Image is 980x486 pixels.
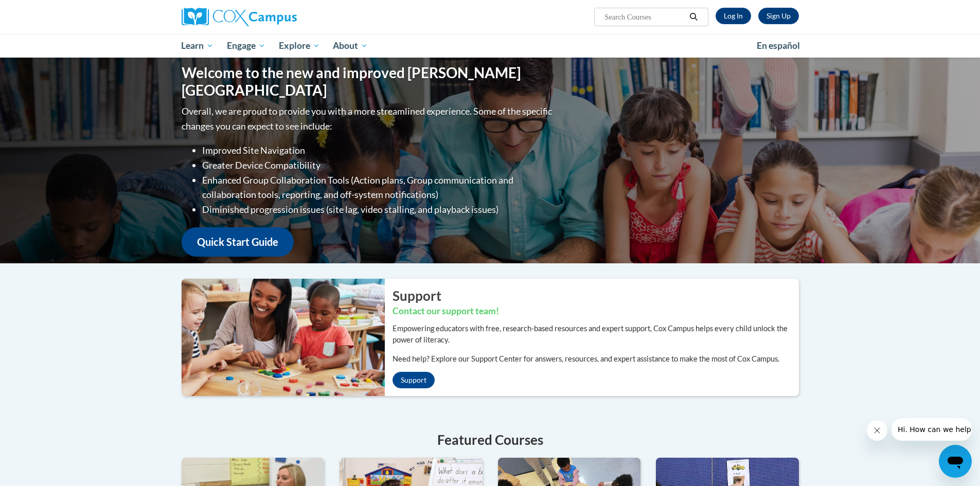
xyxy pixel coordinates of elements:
[182,430,799,450] h4: Featured Courses
[220,34,272,58] a: Engage
[393,323,799,346] p: Empowering educators with free, research-based resources and expert support, Cox Campus helps eve...
[758,8,799,24] a: Register
[175,34,221,58] a: Learn
[182,8,297,26] img: Cox Campus
[750,35,807,57] a: En español
[716,8,751,24] a: Log In
[182,8,377,26] a: Cox Campus
[227,40,265,52] span: Engage
[202,202,555,217] li: Diminished progression issues (site lag, video stalling, and playback issues)
[393,305,799,318] h3: Contact our support team!
[174,279,385,396] img: ...
[202,158,555,173] li: Greater Device Compatibility
[326,34,375,58] a: About
[603,11,686,23] input: Search Courses
[272,34,327,58] a: Explore
[6,7,83,15] span: Hi. How can we help?
[182,64,555,99] h1: Welcome to the new and improved [PERSON_NAME][GEOGRAPHIC_DATA]
[393,353,799,365] p: Need help? Explore our Support Center for answers, resources, and expert assistance to make the m...
[757,40,800,51] span: En español
[393,286,799,305] h2: Support
[686,11,701,23] button: Search
[892,418,972,441] iframe: Message from company
[202,143,555,158] li: Improved Site Navigation
[393,372,435,388] a: Support
[867,420,887,441] iframe: Close message
[182,104,555,134] p: Overall, we are proud to provide you with a more streamlined experience. Some of the specific cha...
[181,40,213,52] span: Learn
[202,173,555,203] li: Enhanced Group Collaboration Tools (Action plans, Group communication and collaboration tools, re...
[166,34,814,58] div: Main menu
[939,445,972,478] iframe: Button to launch messaging window
[182,227,294,257] a: Quick Start Guide
[279,40,320,52] span: Explore
[333,40,368,52] span: About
